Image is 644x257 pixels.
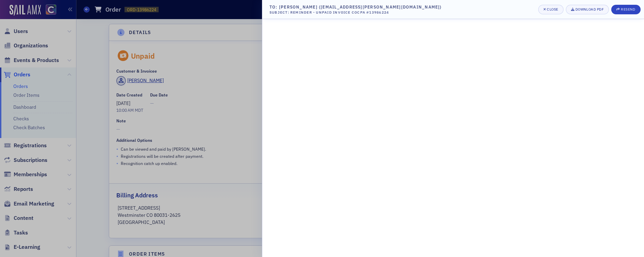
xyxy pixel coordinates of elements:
div: To: [PERSON_NAME] ([EMAIL_ADDRESS][PERSON_NAME][DOMAIN_NAME]) [269,4,442,10]
div: Resend [621,7,635,11]
a: Download PDF [566,5,609,14]
div: Close [547,7,558,11]
button: Close [538,5,563,14]
div: Download PDF [575,7,604,11]
button: Resend [611,5,640,14]
div: Subject: Reminder - Unpaid Invoice COCPA #13986224 [269,10,442,15]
